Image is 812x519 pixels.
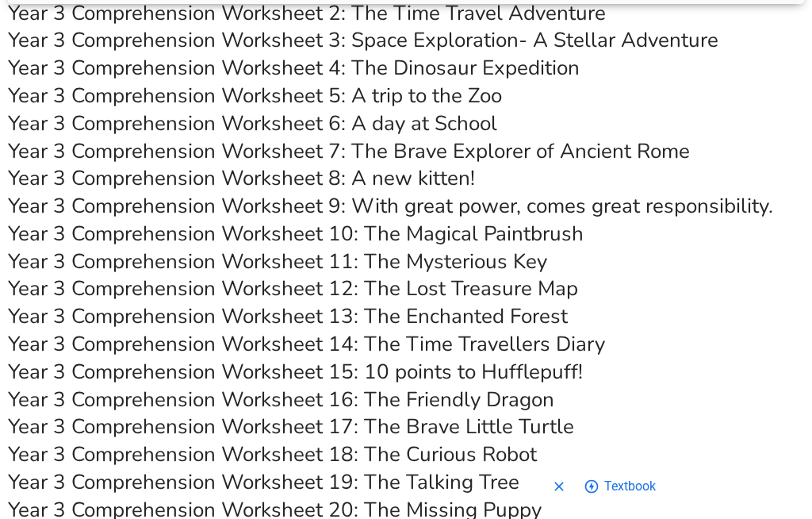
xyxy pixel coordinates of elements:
[8,440,537,468] a: Year 3 Comprehension Worksheet 18: The Curious Robot
[8,358,583,386] a: Year 3 Comprehension Worksheet 15: 10 points to Hufflepuff!
[8,468,519,496] a: Year 3 Comprehension Worksheet 19: The Talking Tree
[540,340,812,519] iframe: Chat Widget
[8,137,690,165] a: Year 3 Comprehension Worksheet 7: The Brave Explorer of Ancient Rome
[8,110,497,137] a: Year 3 Comprehension Worksheet 6: A day at School
[8,386,554,413] a: Year 3 Comprehension Worksheet 16: The Friendly Dragon
[8,248,547,275] a: Year 3 Comprehension Worksheet 11: The Mysterious Key
[8,302,568,330] a: Year 3 Comprehension Worksheet 13: The Enchanted Forest
[8,82,502,110] a: Year 3 Comprehension Worksheet 5: A trip to the Zoo
[8,54,580,82] a: Year 3 Comprehension Worksheet 4: The Dinosaur Expedition
[8,275,578,302] a: Year 3 Comprehension Worksheet 12: The Lost Treasure Map
[8,192,773,220] a: Year 3 Comprehension Worksheet 9: With great power, comes great responsibility.
[8,164,475,192] a: Year 3 Comprehension Worksheet 8: A new kitten!
[8,220,584,248] a: Year 3 Comprehension Worksheet 10: The Magical Paintbrush
[8,413,574,440] a: Year 3 Comprehension Worksheet 17: The Brave Little Turtle
[8,330,605,358] a: Year 3 Comprehension Worksheet 14: The Time Travellers Diary
[8,26,718,54] a: Year 3 Comprehension Worksheet 3: Space Exploration- A Stellar Adventure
